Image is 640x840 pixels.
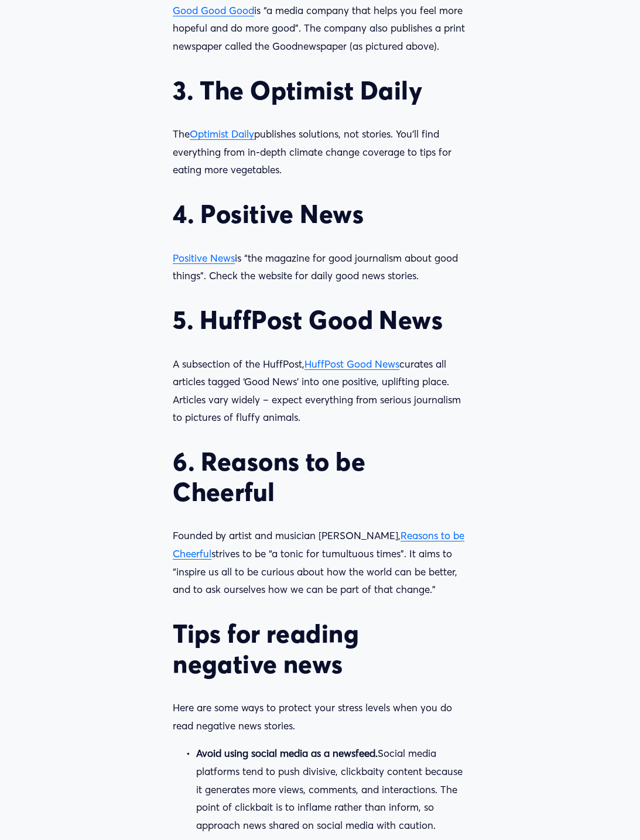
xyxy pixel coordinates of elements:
a: Optimist Daily [190,128,254,140]
p: The publishes solutions, not stories. You’ll find everything from in-depth climate change coverag... [173,125,467,179]
p: Founded by artist and musician [PERSON_NAME], strives to be “a tonic for tumultuous times”. It ai... [173,527,467,598]
h2: 5. HuffPost Good News [173,305,467,335]
h2: 6. Reasons to be Cheerful [173,447,467,507]
p: Here are some ways to protect your stress levels when you do read negative news stories. [173,699,467,735]
a: Good Good Good [173,4,254,16]
a: HuffPost Good News [304,358,399,370]
strong: Avoid using social media as a newsfeed. [196,747,378,759]
p: is “a media company that helps you feel more hopeful and do more good”. The company also publishe... [173,2,467,56]
a: Positive News [173,252,235,264]
p: A subsection of the HuffPost, curates all articles tagged ‘Good News’ into one positive, upliftin... [173,355,467,427]
h2: 4. Positive News [173,199,467,229]
h2: Tips for reading negative news [173,619,467,679]
p: is “the magazine for good journalism about good things”. Check the website for daily good news st... [173,249,467,285]
p: Social media platforms tend to push divisive, clickbaity content because it generates more views,... [196,745,467,834]
h2: 3. The Optimist Daily [173,76,467,106]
